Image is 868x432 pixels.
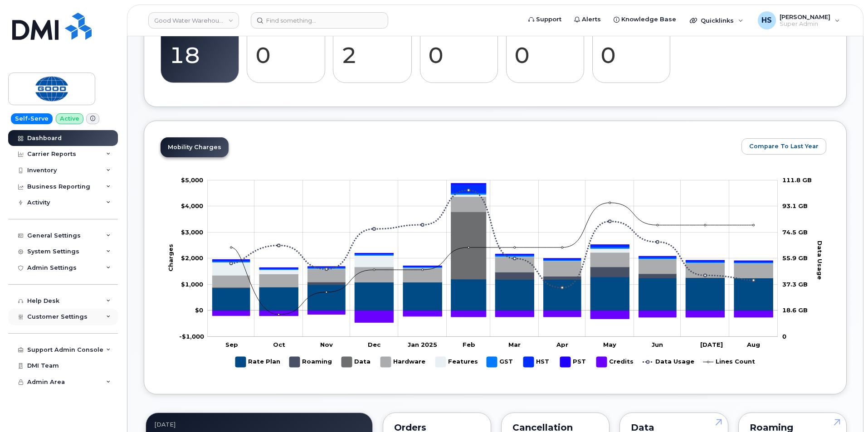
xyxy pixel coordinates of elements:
a: Good Water Warehouse Inc [148,12,239,29]
g: $0 [181,254,203,262]
g: Data Usage [643,353,694,371]
button: Compare To Last Year [741,138,826,155]
span: Super Admin [780,20,830,28]
tspan: $1,000 [181,280,203,287]
tspan: $3,000 [181,228,203,235]
tspan: 111.8 GB [782,176,812,183]
span: [PERSON_NAME] [780,13,830,20]
div: Orders [394,424,480,431]
g: GST [487,353,514,371]
div: Heather Space [751,11,846,29]
tspan: $2,000 [181,254,203,262]
span: Knowledge Base [621,15,676,24]
a: Suspended 0 [255,18,317,78]
g: $0 [181,202,203,209]
a: Cancel Candidates 0 [428,18,489,78]
span: Quicklinks [701,17,734,24]
a: Active 18 [169,18,230,78]
tspan: -$1,000 [179,332,204,340]
tspan: Sep [225,340,238,348]
div: August 2025 [154,421,364,428]
span: Compare To Last Year [749,142,819,150]
tspan: Mar [508,340,521,348]
a: Knowledge Base [607,10,683,29]
g: Lines Count [703,353,755,371]
g: Credits [212,311,773,322]
span: Alerts [582,15,601,24]
g: HST [523,353,551,371]
a: Data Conflicts 0 [600,18,662,78]
tspan: 0 [782,332,786,340]
tspan: $5,000 [181,176,203,183]
div: Data [631,424,717,431]
div: Cancellation [512,424,598,431]
a: Pending Status 0 [514,18,575,78]
g: Rate Plan [212,277,773,311]
tspan: Nov [320,340,333,348]
input: Find something... [251,12,388,29]
tspan: 37.3 GB [782,280,808,287]
a: Suspend Candidates 2 [341,18,404,78]
tspan: Oct [273,340,285,348]
tspan: Dec [368,340,381,348]
g: $0 [181,228,203,235]
a: Mobility Charges [161,137,229,157]
span: HS [761,15,772,26]
a: Alerts [568,10,607,29]
tspan: Data Usage [816,240,824,279]
g: Data [341,353,371,371]
tspan: $0 [195,306,203,314]
tspan: Charges [167,244,174,272]
tspan: 18.6 GB [782,306,808,314]
g: PST [560,353,587,371]
tspan: $4,000 [181,202,203,209]
tspan: Jan 2025 [408,340,437,348]
g: Roaming [289,353,332,371]
g: $0 [181,176,203,183]
g: Features [435,353,478,371]
g: Roaming [212,267,773,288]
div: Roaming [750,424,835,431]
div: Quicklinks [683,11,750,29]
g: Legend [235,353,755,371]
g: Rate Plan [235,353,280,371]
g: Credits [596,353,634,371]
tspan: [DATE] [700,340,723,348]
span: Support [536,15,561,24]
g: Features [212,194,773,275]
g: $0 [181,280,203,287]
tspan: Jun [652,340,663,348]
g: Hardware [380,353,426,371]
tspan: May [603,340,616,348]
tspan: Apr [556,340,568,348]
a: Support [522,10,568,29]
tspan: 74.5 GB [782,228,808,235]
tspan: Aug [746,340,760,348]
tspan: 55.9 GB [782,254,808,262]
g: Hardware [212,196,773,287]
g: $0 [179,332,204,340]
tspan: Feb [463,340,475,348]
tspan: 93.1 GB [782,202,808,209]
